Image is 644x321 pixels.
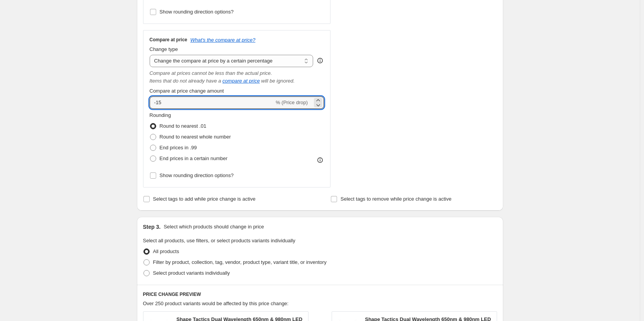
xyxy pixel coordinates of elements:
div: help [316,57,324,64]
input: -15 [150,96,274,109]
span: All products [153,248,179,254]
span: Select all products, use filters, or select products variants individually [143,238,295,243]
span: End prices in a certain number [160,155,228,161]
span: Select tags to add while price change is active [153,196,256,202]
span: Over 250 product variants would be affected by this price change: [143,301,289,306]
span: Compare at price change amount [150,88,224,94]
i: Compare at prices cannot be less than the actual price. [150,70,272,76]
span: Select tags to remove while price change is active [341,196,452,202]
i: will be ignored. [261,78,295,84]
span: Change type [150,46,178,52]
h2: Step 3. [143,223,161,231]
button: What's the compare at price? [191,37,256,43]
p: Select which products should change in price [164,223,264,231]
span: Round to nearest .01 [160,123,206,129]
h6: PRICE CHANGE PREVIEW [143,291,497,297]
button: compare at price [223,78,260,84]
span: Rounding [150,112,171,118]
span: End prices in .99 [160,145,197,150]
span: Show rounding direction options? [160,9,234,15]
i: Items that do not already have a [150,78,221,84]
span: Round to nearest whole number [160,134,231,140]
h3: Compare at price [150,37,187,43]
span: Select product variants individually [153,270,230,276]
span: % (Price drop) [276,100,308,105]
span: Filter by product, collection, tag, vendor, product type, variant title, or inventory [153,259,327,265]
span: Show rounding direction options? [160,172,234,178]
